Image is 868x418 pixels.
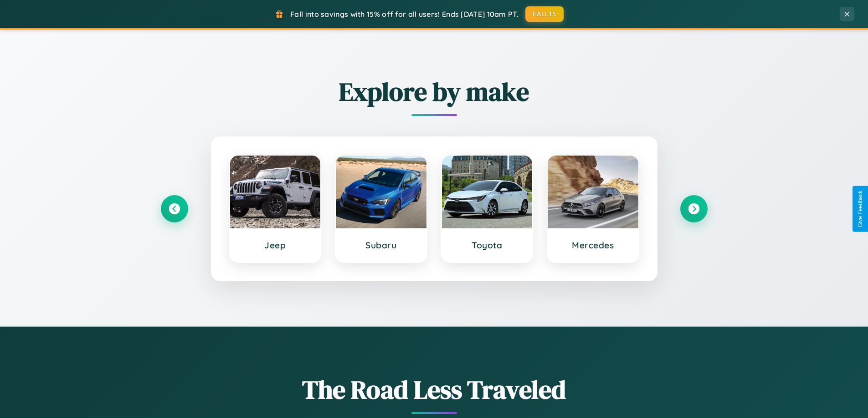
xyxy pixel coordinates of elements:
h1: The Road Less Traveled [161,372,708,407]
div: Give Feedback [857,191,863,227]
button: FALL15 [525,6,564,22]
h2: Explore by make [161,74,708,109]
h3: Mercedes [557,240,629,251]
h3: Toyota [451,240,524,251]
h3: Subaru [345,240,417,251]
h3: Jeep [239,240,312,251]
span: Fall into savings with 15% off for all users! Ends [DATE] 10am PT. [290,10,519,19]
